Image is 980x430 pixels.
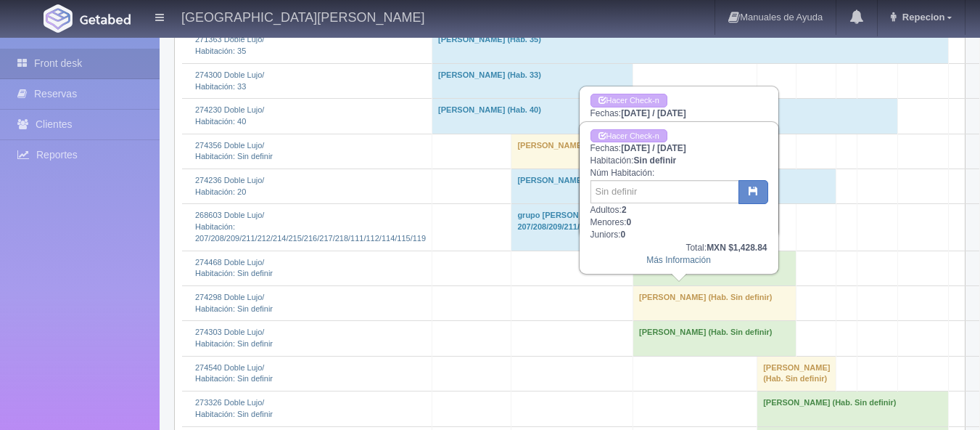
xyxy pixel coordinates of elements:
td: [PERSON_NAME] (Hab. 20) [511,169,836,204]
td: [PERSON_NAME] (Hab. 33) [432,63,633,98]
td: [PERSON_NAME] (Hab. 35) [432,28,949,63]
div: Fechas: Habitación: Núm Habitación: Adultos: Menores: Juniors: [580,123,778,273]
a: 274230 Doble Lujo/Habitación: 40 [195,105,264,126]
b: 2 [622,205,627,215]
a: 274300 Doble Lujo/Habitación: 33 [195,70,264,91]
h4: [GEOGRAPHIC_DATA][PERSON_NAME] [181,7,424,25]
a: Hacer Check-in [590,94,667,107]
td: [PERSON_NAME] (Hab. Sin definir) [757,392,948,426]
a: 274356 Doble Lujo/Habitación: Sin definir [195,141,273,161]
a: 274540 Doble Lujo/Habitación: Sin definir [195,363,273,384]
span: Repecion [899,12,945,23]
a: 273326 Doble Lujo/Habitación: Sin definir [195,398,273,418]
a: 274298 Doble Lujo/Habitación: Sin definir [195,293,273,313]
b: [DATE] / [DATE] [621,108,686,118]
td: [PERSON_NAME] (Hab. Sin definir) [633,321,796,356]
b: 0 [627,217,632,227]
img: Getabed [80,14,131,25]
b: MXN $1,428.84 [707,243,767,253]
b: 0 [621,230,626,240]
input: Sin definir [590,180,739,203]
a: Más Información [646,255,711,265]
img: Getabed [44,4,73,33]
a: 274303 Doble Lujo/Habitación: Sin definir [195,328,273,348]
a: 274236 Doble Lujo/Habitación: 20 [195,176,264,196]
a: 274468 Doble Lujo/Habitación: Sin definir [195,258,273,278]
b: [DATE] / [DATE] [621,143,686,153]
td: [PERSON_NAME] (Hab. Sin definir) [511,134,757,169]
div: Total: [590,242,767,254]
a: Hacer Check-in [590,129,667,143]
td: [PERSON_NAME] (Hab. Sin definir) [757,356,836,391]
div: Fechas: Habitación: Núm Habitación: Adultos: Menores: Juniors: [580,87,778,238]
a: 268603 Doble Lujo/Habitación: 207/208/209/211/212/214/215/216/217/218/111/112/114/115/119 [195,211,426,242]
td: grupo [PERSON_NAME] joyeria nice (Hab. 207/208/209/211/212/214/215/216/217/218/111/112/114/115/119) [511,204,757,251]
b: Sin definir [634,121,677,131]
td: [PERSON_NAME] (Hab. Sin definir) [633,285,796,320]
td: [PERSON_NAME] (Hab. 40) [432,99,898,134]
b: Sin definir [634,155,677,166]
